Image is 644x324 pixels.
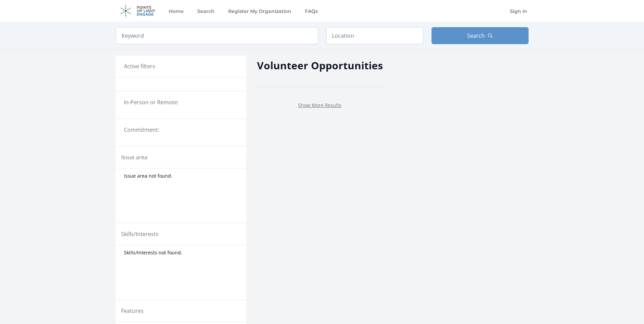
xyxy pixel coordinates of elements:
[431,27,529,44] button: Search
[298,102,342,108] a: Show More Results
[121,230,159,238] legend: Skills/Interests
[124,126,238,134] legend: Commitment:
[124,62,155,70] h3: Active filters
[124,173,172,179] span: Issue area not found.
[326,27,423,44] input: Location
[121,307,144,315] legend: Features
[121,153,147,161] legend: Issue area
[116,27,318,44] input: Keyword
[124,98,238,106] legend: In-Person or Remote:
[257,58,383,73] h2: Volunteer Opportunities
[124,249,182,256] span: Skills/Interests not found.
[467,32,485,40] span: Search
